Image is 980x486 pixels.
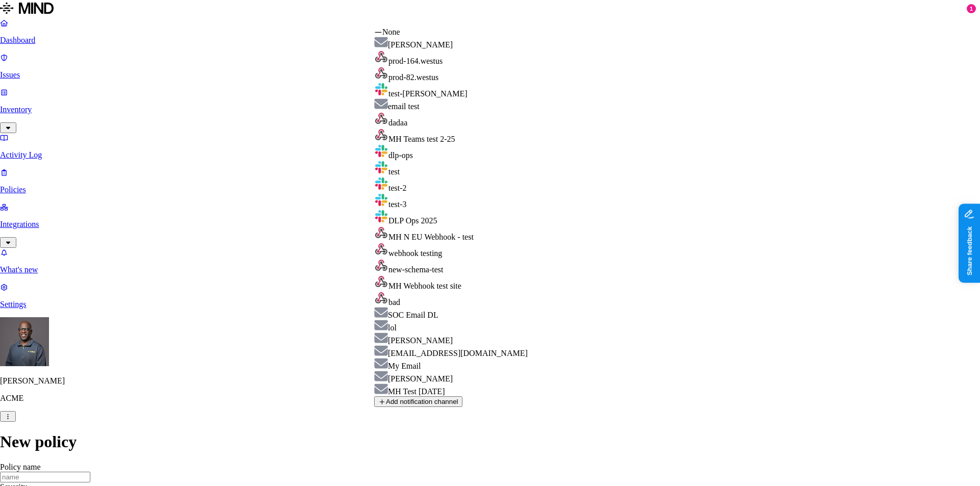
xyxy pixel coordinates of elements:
span: MH N EU Webhook - test [388,233,474,241]
iframe: Marker.io feedback button [959,203,980,283]
span: [PERSON_NAME] [388,374,453,383]
img: smtp.svg [374,307,388,318]
img: webhook.svg [374,49,388,64]
img: webhook.svg [374,291,388,305]
img: slack.svg [374,193,388,207]
img: smtp.svg [374,383,388,394]
span: SOC Email DL [388,311,438,319]
span: test-3 [388,200,407,209]
span: email test [388,102,420,111]
img: webhook.svg [374,111,388,125]
img: slack.svg [374,209,388,223]
span: DLP Ops 2025 [388,216,437,225]
img: smtp.svg [374,358,388,369]
span: My Email [388,362,421,370]
span: test-[PERSON_NAME] [388,89,468,98]
span: dlp-ops [388,151,413,160]
span: test-2 [388,184,407,192]
button: Add notification channel [374,396,462,407]
span: [PERSON_NAME] [388,336,453,345]
img: webhook.svg [374,127,388,142]
img: smtp.svg [374,37,388,47]
img: smtp.svg [374,98,388,109]
span: [EMAIL_ADDRESS][DOMAIN_NAME] [388,349,528,357]
img: webhook.svg [374,242,388,256]
span: [PERSON_NAME] [388,40,453,49]
span: MH Test [DATE] [388,387,445,396]
span: MH Webhook test site [388,282,461,290]
img: slack.svg [374,176,388,191]
img: slack.svg [374,160,388,174]
img: smtp.svg [374,371,388,381]
span: lol [388,323,397,332]
img: smtp.svg [374,345,388,356]
span: dadaa [388,118,407,127]
span: None [382,28,400,36]
span: bad [388,298,400,306]
img: slack.svg [374,144,388,158]
img: webhook.svg [374,274,388,289]
span: test [388,167,400,176]
span: prod-82.westus [388,73,438,82]
span: MH Teams test 2-25 [388,135,455,143]
img: webhook.svg [374,258,388,272]
img: webhook.svg [374,66,388,80]
img: webhook.svg [374,225,388,240]
span: prod-164.westus [388,57,443,65]
span: new-schema-test [388,265,444,274]
img: smtp.svg [374,320,388,330]
img: smtp.svg [374,332,388,343]
img: slack.svg [374,82,388,96]
span: webhook testing [388,249,442,258]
